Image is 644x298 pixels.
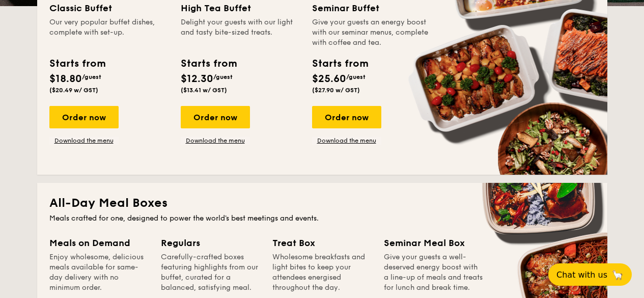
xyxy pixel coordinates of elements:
div: Give your guests an energy boost with our seminar menus, complete with coffee and tea. [312,17,431,48]
div: Treat Box [272,236,372,250]
div: Meals on Demand [49,236,149,250]
span: /guest [82,73,101,80]
div: Wholesome breakfasts and light bites to keep your attendees energised throughout the day. [272,252,372,293]
div: Delight your guests with our light and tasty bite-sized treats. [181,17,300,48]
a: Download the menu [181,137,250,145]
div: Regulars [161,236,260,250]
span: /guest [213,73,233,80]
span: ($13.41 w/ GST) [181,87,227,94]
span: ($20.49 w/ GST) [49,87,98,94]
div: Order now [312,106,381,128]
span: 🦙 [611,269,624,281]
div: Carefully-crafted boxes featuring highlights from our buffet, curated for a balanced, satisfying ... [161,252,260,293]
div: Starts from [49,56,105,71]
div: Order now [49,106,119,128]
span: Chat with us [556,270,607,280]
h2: All-Day Meal Boxes [49,195,595,211]
span: ($27.90 w/ GST) [312,87,360,94]
div: Our very popular buffet dishes, complete with set-up. [49,17,169,48]
a: Download the menu [312,137,381,145]
div: Meals crafted for one, designed to power the world's best meetings and events. [49,213,595,224]
span: $18.80 [49,73,82,85]
span: $12.30 [181,73,213,85]
div: Give your guests a well-deserved energy boost with a line-up of meals and treats for lunch and br... [384,252,483,293]
div: Seminar Meal Box [384,236,483,250]
span: /guest [346,73,366,80]
div: High Tea Buffet [181,1,300,15]
div: Starts from [181,56,236,71]
div: Seminar Buffet [312,1,431,15]
button: Chat with us🦙 [548,263,632,286]
div: Enjoy wholesome, delicious meals available for same-day delivery with no minimum order. [49,252,149,293]
a: Download the menu [49,137,119,145]
div: Starts from [312,56,368,71]
div: Classic Buffet [49,1,169,15]
div: Order now [181,106,250,128]
span: $25.60 [312,73,346,85]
